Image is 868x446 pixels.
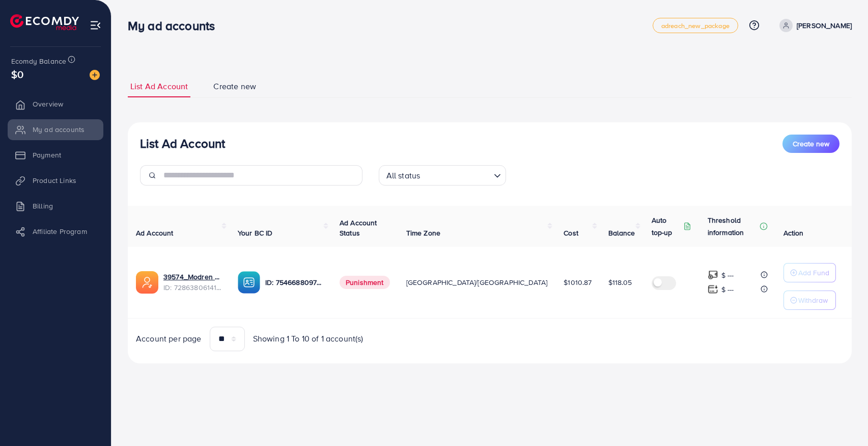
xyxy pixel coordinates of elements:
span: Balance [608,228,635,238]
span: Your BC ID [238,228,273,238]
span: $118.05 [608,277,632,287]
div: <span class='underline'>39574_Modren Living_1696492702766</span></br>7286380614117310466 [163,272,221,293]
span: adreach_new_package [661,22,730,29]
p: $ --- [721,283,734,296]
img: top-up amount [708,284,718,295]
span: ID: 7286380614117310466 [163,282,221,293]
span: Showing 1 To 10 of 1 account(s) [253,333,363,345]
span: Create new [213,81,256,92]
img: top-up amount [708,270,718,280]
a: 39574_Modren Living_1696492702766 [163,272,221,282]
span: Ad Account [136,228,174,238]
span: Ad Account Status [340,218,377,238]
p: [PERSON_NAME] [797,19,852,32]
p: Add Fund [798,267,829,279]
img: ic-ads-acc.e4c84228.svg [136,271,158,294]
button: Create new [782,135,839,153]
p: Threshold information [708,214,758,239]
img: image [90,70,100,80]
p: ID: 7546688097006731282 [265,276,323,288]
img: menu [90,19,101,31]
span: Create new [793,139,829,149]
span: Action [783,228,804,238]
button: Add Fund [783,263,836,282]
span: Punishment [340,276,390,289]
span: Time Zone [406,228,440,238]
div: Search for option [379,165,506,186]
span: Cost [564,228,578,238]
span: All status [384,168,423,183]
a: adreach_new_package [653,18,738,33]
button: Withdraw [783,291,836,310]
img: logo [10,14,79,30]
h3: List Ad Account [140,136,225,151]
h3: My ad accounts [128,18,223,33]
p: $ --- [721,269,734,281]
span: Account per page [136,333,202,345]
span: $0 [11,67,23,82]
span: List Ad Account [130,81,188,92]
span: [GEOGRAPHIC_DATA]/[GEOGRAPHIC_DATA] [406,277,548,287]
p: Withdraw [798,294,828,306]
p: Auto top-up [652,214,681,239]
span: $1010.87 [564,277,592,287]
span: Ecomdy Balance [11,56,66,66]
input: Search for option [423,166,489,183]
a: [PERSON_NAME] [775,19,852,32]
img: ic-ba-acc.ded83a64.svg [238,271,260,294]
